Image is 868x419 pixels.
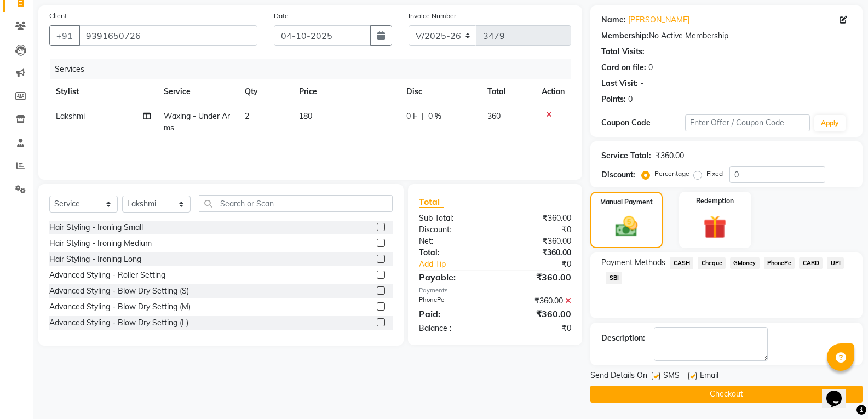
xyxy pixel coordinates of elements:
label: Fixed [706,169,723,179]
th: Action [535,79,571,104]
th: Disc [400,79,481,104]
div: Advanced Styling - Blow Dry Setting (L) [49,317,188,329]
span: 180 [299,111,312,121]
div: Sub Total: [411,213,495,224]
label: Redemption [696,196,734,206]
th: Total [481,79,535,104]
label: Percentage [654,169,689,179]
div: Advanced Styling - Roller Setting [49,269,165,281]
div: ₹360.00 [495,295,579,307]
span: Send Details On [590,370,647,383]
button: Checkout [590,386,863,403]
div: No Active Membership [601,30,852,42]
div: Discount: [601,169,635,181]
input: Search by Name/Mobile/Email/Code [79,25,257,46]
span: PhonePe [764,257,795,269]
span: Waxing - Under Arms [164,111,230,133]
img: _cash.svg [608,214,645,239]
div: Total Visits: [601,46,645,58]
div: Payments [419,286,571,295]
div: 0 [648,62,653,73]
div: Name: [601,14,626,26]
div: Last Visit: [601,78,638,89]
th: Qty [238,79,292,104]
span: Payment Methods [601,257,665,268]
span: | [422,111,424,122]
span: CASH [670,257,693,269]
a: Add Tip [411,259,509,270]
div: Total: [411,247,495,259]
div: Hair Styling - Ironing Long [49,254,141,265]
span: CARD [799,257,823,269]
div: Service Total: [601,150,651,162]
label: Client [49,11,67,21]
span: 0 % [428,111,441,122]
div: ₹360.00 [495,307,579,320]
div: PhonePe [411,295,495,307]
span: Cheque [698,257,726,269]
span: SMS [663,370,680,383]
div: Description: [601,332,645,344]
span: UPI [827,257,844,269]
div: Coupon Code [601,117,685,129]
div: ₹360.00 [495,247,579,259]
div: ₹360.00 [495,213,579,224]
label: Invoice Number [409,11,456,21]
div: ₹360.00 [656,150,684,162]
span: 0 F [406,111,417,122]
div: Net: [411,236,495,247]
span: Lakshmi [56,111,85,121]
div: Discount: [411,224,495,236]
input: Enter Offer / Coupon Code [685,114,810,131]
label: Manual Payment [600,197,653,207]
span: 360 [487,111,501,121]
span: SBI [606,272,622,284]
th: Price [292,79,400,104]
img: _gift.svg [696,213,734,242]
a: [PERSON_NAME] [628,14,689,26]
th: Stylist [49,79,157,104]
label: Date [274,11,289,21]
div: ₹360.00 [495,271,579,284]
div: 0 [628,94,633,105]
div: - [640,78,643,89]
div: ₹0 [495,224,579,236]
div: ₹360.00 [495,236,579,247]
div: Hair Styling - Ironing Medium [49,238,152,249]
div: ₹0 [495,323,579,334]
div: Advanced Styling - Blow Dry Setting (M) [49,301,191,313]
button: Apply [814,115,846,131]
div: ₹0 [509,259,579,270]
div: Membership: [601,30,649,42]
div: Balance : [411,323,495,334]
div: Card on file: [601,62,646,73]
th: Service [157,79,238,104]
div: Points: [601,94,626,105]
div: Hair Styling - Ironing Small [49,222,143,233]
span: Email [700,370,718,383]
span: Total [419,196,444,208]
div: Paid: [411,307,495,320]
div: Payable: [411,271,495,284]
span: GMoney [730,257,760,269]
button: +91 [49,25,80,46]
input: Search or Scan [199,195,393,212]
div: Advanced Styling - Blow Dry Setting (S) [49,285,189,297]
span: 2 [245,111,249,121]
div: Services [50,59,579,79]
iframe: chat widget [822,375,857,408]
